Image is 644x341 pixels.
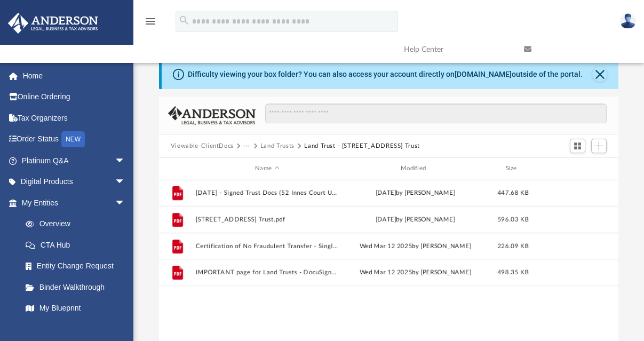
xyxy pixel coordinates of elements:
[195,164,338,173] div: Name
[304,141,420,151] button: Land Trust - [STREET_ADDRESS] Trust
[115,192,136,214] span: arrow_drop_down
[620,13,636,29] img: User Pic
[15,213,141,235] a: Overview
[497,190,528,196] span: 447.68 KB
[15,298,136,319] a: My Blueprint
[592,67,607,82] button: Close
[171,141,234,151] button: Viewable-ClientDocs
[195,216,339,223] button: [STREET_ADDRESS] Trust.pdf
[7,150,141,171] a: Platinum Q&Aarrow_drop_down
[15,256,141,277] a: Entity Change Request
[497,243,528,249] span: 226.09 KB
[455,70,512,78] a: [DOMAIN_NAME]
[344,268,487,277] div: Wed Mar 12 2025 by [PERSON_NAME]
[344,242,487,251] div: Wed Mar 12 2025 by [PERSON_NAME]
[7,86,141,108] a: Online Ordering
[7,107,141,129] a: Tax Organizers
[570,139,586,154] button: Switch to Grid View
[396,28,516,70] a: Help Center
[195,189,339,196] button: [DATE] - Signed Trust Docs (52 Innes Court Unit 304 Trust).pdf
[61,131,85,147] div: NEW
[265,104,607,124] input: Search files and folders
[497,269,528,275] span: 498.35 KB
[15,234,141,256] a: CTA Hub
[188,69,583,80] div: Difficulty viewing your box folder? You can also access your account directly on outside of the p...
[243,141,250,151] button: ···
[491,164,534,173] div: Size
[195,269,339,276] button: IMPORTANT page for Land Trusts - DocuSigned.pdf
[7,129,141,150] a: Order StatusNEW
[591,139,607,154] button: Add
[164,164,190,173] div: id
[7,65,141,86] a: Home
[144,15,157,28] i: menu
[144,20,157,28] a: menu
[178,14,190,26] i: search
[7,192,141,213] a: My Entitiesarrow_drop_down
[7,171,141,193] a: Digital Productsarrow_drop_down
[497,217,528,223] span: 596.03 KB
[260,141,295,151] button: Land Trusts
[15,319,141,340] a: Tax Due Dates
[539,164,614,173] div: id
[115,171,136,193] span: arrow_drop_down
[5,13,101,34] img: Anderson Advisors Platinum Portal
[343,164,487,173] div: Modified
[15,276,141,298] a: Binder Walkthrough
[195,243,339,250] button: Certification of No Fraudulent Transfer - Single - DocuSigned.pdf
[115,150,136,172] span: arrow_drop_down
[344,215,487,225] div: [DATE] by [PERSON_NAME]
[344,188,487,198] div: [DATE] by [PERSON_NAME]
